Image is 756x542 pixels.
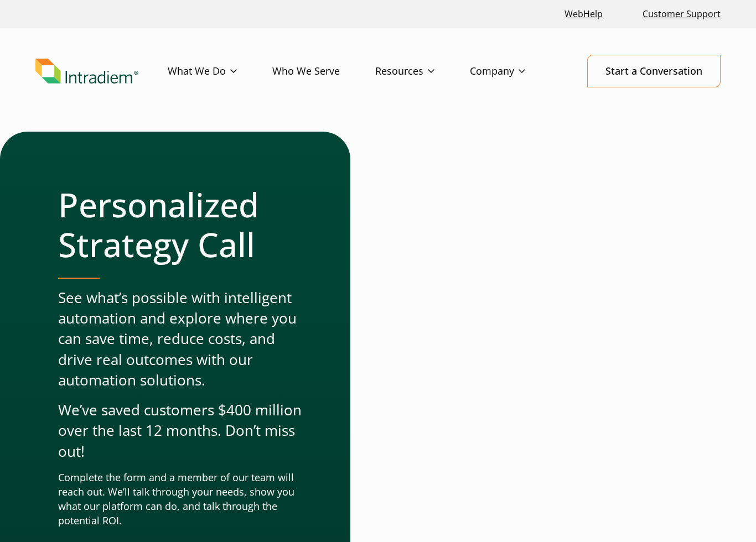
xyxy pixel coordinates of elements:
a: Link to homepage of Intradiem [35,59,168,84]
a: Who We Serve [272,55,375,87]
img: Intradiem [35,59,138,84]
p: We’ve saved customers $400 million over the last 12 months. Don’t miss out! [58,400,306,462]
a: Link opens in a new window [560,2,607,26]
p: See what’s possible with intelligent automation and explore where you can save time, reduce costs... [58,288,306,391]
a: Resources [375,55,470,87]
h1: Personalized Strategy Call [58,185,306,264]
a: What We Do [168,55,272,87]
a: Start a Conversation [587,55,721,87]
p: Complete the form and a member of our team will reach out. We’ll talk through your needs, show yo... [58,471,306,528]
a: Company [470,55,561,87]
a: Customer Support [638,2,725,26]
